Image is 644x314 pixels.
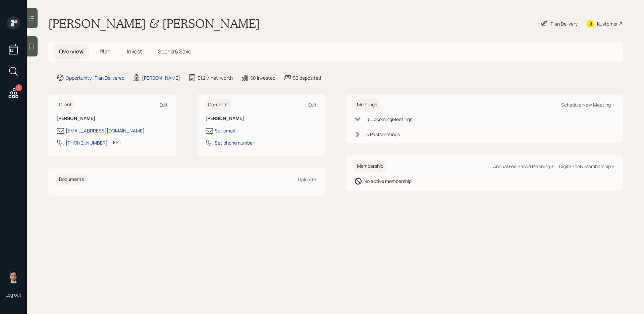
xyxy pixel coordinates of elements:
h1: [PERSON_NAME] & [PERSON_NAME] [48,16,260,31]
div: [EMAIL_ADDRESS][DOMAIN_NAME] [66,127,145,134]
div: [PHONE_NUMBER] [66,139,108,146]
div: Upload + [298,176,317,183]
div: Edit [159,102,168,108]
h6: [PERSON_NAME] [205,116,317,121]
div: $1.2M net-worth [198,74,233,81]
h6: Membership [354,161,386,172]
div: Opportunity · Plan Delivered [66,74,124,81]
div: Set phone number [215,139,254,146]
h6: [PERSON_NAME] [56,116,168,121]
div: EST [113,139,121,146]
div: Set email [215,127,235,134]
div: Schedule New Meeting + [561,102,614,108]
div: Log out [5,291,21,298]
div: [PERSON_NAME] [142,74,180,81]
div: Digital-only Membership + [559,163,614,169]
div: 3 [15,84,22,91]
img: jonah-coleman-headshot.png [7,270,20,283]
span: Spend & Save [158,48,191,55]
span: Plan [100,48,111,55]
div: Kustomer [597,20,618,27]
div: Plan Delivery [551,20,578,27]
h6: Co-client [205,99,231,110]
div: 3 Past Meeting s [366,131,400,138]
div: Annual Fee Based Planning + [493,163,554,169]
div: No active membership [364,178,412,185]
h6: Client [56,99,74,110]
h6: Meetings [354,99,380,110]
span: Invest [127,48,142,55]
div: Edit [308,102,317,108]
span: Overview [59,48,84,55]
div: 0 Upcoming Meeting s [366,116,412,123]
h6: Documents [56,174,87,185]
div: $0 deposited [293,74,321,81]
div: $0 invested [250,74,275,81]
